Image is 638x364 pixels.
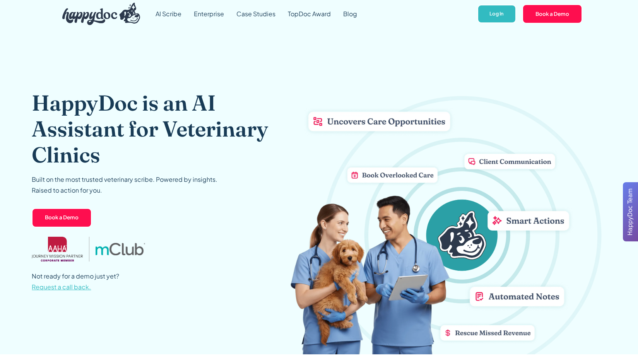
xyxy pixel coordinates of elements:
[32,237,83,261] img: AAHA Advantage logo
[477,5,516,24] a: Log In
[32,271,119,292] p: Not ready for a demo just yet?
[56,1,140,27] a: home
[62,3,140,25] img: HappyDoc Logo: A happy dog with his ear up, listening.
[32,174,217,196] p: Built on the most trusted veterinary scribe. Powered by insights. Raised to action for you.
[32,283,91,291] span: Request a call back.
[32,208,92,227] a: Book a Demo
[522,4,582,24] a: Book a Demo
[96,243,145,255] img: mclub logo
[32,90,290,168] h1: HappyDoc is an AI Assistant for Veterinary Clinics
